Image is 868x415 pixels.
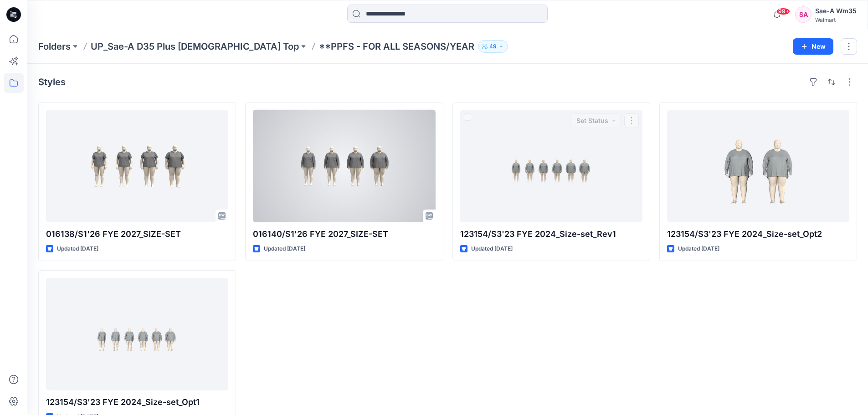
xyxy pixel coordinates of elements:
[489,41,497,51] p: 49
[667,110,849,222] a: 123154/S3'23 FYE 2024_Size-set_Opt2
[815,5,857,16] div: Sae-A Wm35
[264,244,305,254] p: Updated [DATE]
[38,40,71,53] a: Folders
[253,110,435,222] a: 016140/S1'26 FYE 2027_SIZE-SET
[460,110,642,222] a: 123154/S3'23 FYE 2024_Size-set_Rev1
[795,6,812,23] div: SA
[46,278,228,390] a: 123154/S3'23 FYE 2024_Size-set_Opt1
[38,77,66,87] h4: Styles
[46,396,228,409] p: 123154/S3'23 FYE 2024_Size-set_Opt1
[319,40,474,53] p: **PPFS - FOR ALL SEASONS/YEAR
[460,228,642,241] p: 123154/S3'23 FYE 2024_Size-set_Rev1
[471,244,513,254] p: Updated [DATE]
[253,228,435,241] p: 016140/S1'26 FYE 2027_SIZE-SET
[478,40,508,53] button: 49
[678,244,719,254] p: Updated [DATE]
[667,228,849,241] p: 123154/S3'23 FYE 2024_Size-set_Opt2
[793,38,833,55] button: New
[46,228,228,241] p: 016138/S1'26 FYE 2027_SIZE-SET
[815,16,857,23] div: Walmart
[46,110,228,222] a: 016138/S1'26 FYE 2027_SIZE-SET
[91,40,299,53] a: UP_Sae-A D35 Plus [DEMOGRAPHIC_DATA] Top
[57,244,98,254] p: Updated [DATE]
[776,8,790,15] span: 99+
